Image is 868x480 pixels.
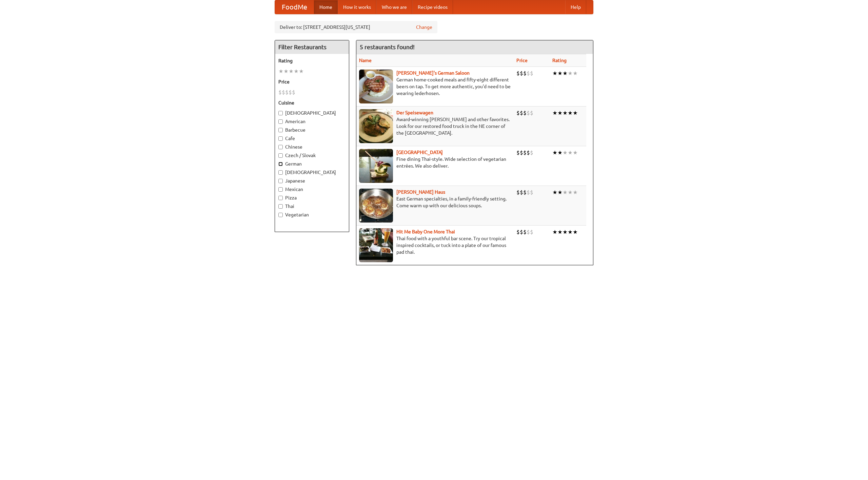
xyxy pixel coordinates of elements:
label: Thai [278,203,346,210]
label: Japanese [278,177,346,184]
li: $ [516,228,520,236]
li: $ [527,70,530,77]
li: $ [530,228,533,236]
h4: Filter Restaurants [275,40,349,54]
li: $ [520,228,523,236]
li: $ [527,189,530,196]
div: Deliver to: [STREET_ADDRESS][US_STATE] [275,21,437,33]
a: FoodMe [275,0,314,14]
li: $ [523,109,527,117]
label: [DEMOGRAPHIC_DATA] [278,169,346,176]
label: Vegetarian [278,211,346,218]
li: ★ [299,68,304,75]
li: ★ [552,109,557,117]
li: ★ [563,228,568,236]
li: ★ [568,189,573,196]
li: $ [278,89,282,96]
li: $ [516,189,520,196]
a: Change [416,24,432,31]
li: $ [530,109,533,117]
input: Thai [278,204,283,209]
li: ★ [573,189,578,196]
li: ★ [557,149,563,156]
a: Home [314,0,338,14]
a: Price [516,58,528,63]
label: German [278,160,346,167]
ng-pluralize: 5 restaurants found! [360,44,415,50]
input: Pizza [278,196,283,200]
a: Hit Me Baby One More Thai [396,229,455,234]
p: Fine dining Thai-style. Wide selection of vegetarian entrées. We also deliver. [359,156,511,169]
label: Chinese [278,143,346,150]
li: ★ [294,68,299,75]
li: ★ [552,228,557,236]
li: ★ [552,149,557,156]
li: $ [516,149,520,156]
a: Help [565,0,586,14]
li: ★ [283,68,289,75]
li: $ [289,89,292,96]
li: $ [516,109,520,117]
li: ★ [552,70,557,77]
a: Recipe videos [412,0,453,14]
li: $ [527,149,530,156]
label: Mexican [278,186,346,193]
li: ★ [557,109,563,117]
li: ★ [563,149,568,156]
li: $ [292,89,295,96]
li: ★ [557,70,563,77]
a: Der Speisewagen [396,110,433,115]
li: $ [285,89,289,96]
label: American [278,118,346,125]
input: Japanese [278,179,283,183]
li: ★ [557,228,563,236]
li: ★ [563,109,568,117]
label: Cafe [278,135,346,142]
input: [DEMOGRAPHIC_DATA] [278,170,283,175]
label: [DEMOGRAPHIC_DATA] [278,110,346,116]
input: Vegetarian [278,213,283,217]
li: ★ [573,149,578,156]
a: How it works [338,0,376,14]
label: Barbecue [278,127,346,133]
li: $ [520,149,523,156]
li: $ [282,89,285,96]
h5: Rating [278,57,346,64]
li: $ [527,109,530,117]
input: [DEMOGRAPHIC_DATA] [278,111,283,115]
li: $ [516,70,520,77]
li: ★ [568,70,573,77]
a: [GEOGRAPHIC_DATA] [396,150,443,155]
img: speisewagen.jpg [359,109,393,143]
li: ★ [278,68,283,75]
input: Mexican [278,187,283,192]
li: $ [530,149,533,156]
a: [PERSON_NAME] Haus [396,189,445,195]
p: Thai food with a youthful bar scene. Try our tropical inspired cocktails, or tuck into a plate of... [359,235,511,255]
li: ★ [573,70,578,77]
img: kohlhaus.jpg [359,189,393,223]
input: Chinese [278,145,283,149]
li: ★ [563,189,568,196]
li: $ [520,70,523,77]
a: [PERSON_NAME]'s German Saloon [396,70,470,76]
li: ★ [563,70,568,77]
input: American [278,119,283,124]
a: Rating [552,58,567,63]
li: $ [523,149,527,156]
img: babythai.jpg [359,228,393,262]
a: Who we are [376,0,412,14]
li: $ [523,70,527,77]
li: $ [530,70,533,77]
input: Cafe [278,136,283,141]
li: ★ [557,189,563,196]
li: $ [527,228,530,236]
li: ★ [573,109,578,117]
label: Czech / Slovak [278,152,346,159]
img: esthers.jpg [359,70,393,103]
